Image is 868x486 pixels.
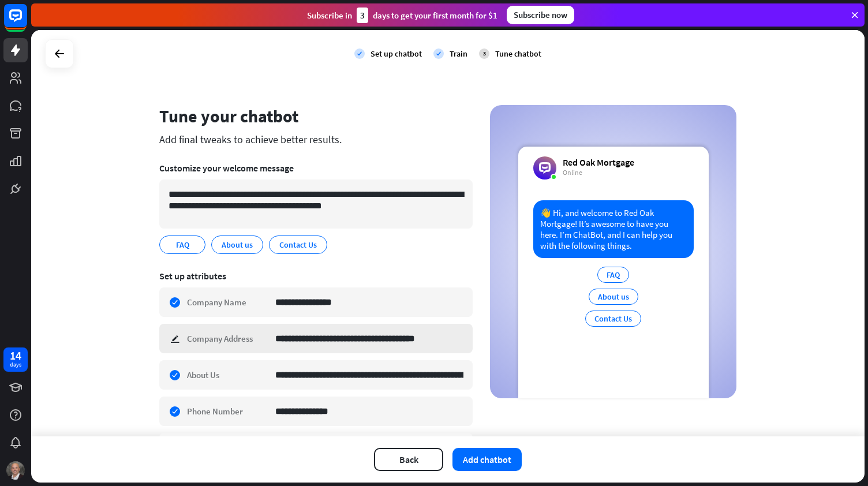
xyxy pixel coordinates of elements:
[371,48,422,59] div: Set up chatbot
[452,448,522,471] button: Add chatbot
[10,350,21,361] div: 14
[159,270,473,282] div: Set up attributes
[563,156,634,168] div: Red Oak Mortgage
[374,448,443,471] button: Back
[10,361,21,369] div: days
[563,168,634,177] div: Online
[220,238,254,251] span: About us
[159,162,473,174] div: Customize your welcome message
[307,8,497,23] div: Subscribe in days to get your first month for $1
[159,133,473,146] div: Add final tweaks to achieve better results.
[533,200,694,258] div: 👋 Hi, and welcome to Red Oak Mortgage! It’s awesome to have you here. I’m ChatBot, and I can help...
[433,48,444,59] i: check
[357,8,368,23] div: 3
[354,48,365,59] i: check
[495,48,541,59] div: Tune chatbot
[585,311,641,327] div: Contact Us
[507,6,574,24] div: Subscribe now
[278,238,318,251] span: Contact Us
[450,48,467,59] div: Train
[479,48,489,59] div: 3
[159,105,473,127] div: Tune your chatbot
[175,238,190,251] span: FAQ
[3,347,28,372] a: 14 days
[9,5,44,39] button: Open LiveChat chat widget
[597,267,629,283] div: FAQ
[589,289,638,305] div: About us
